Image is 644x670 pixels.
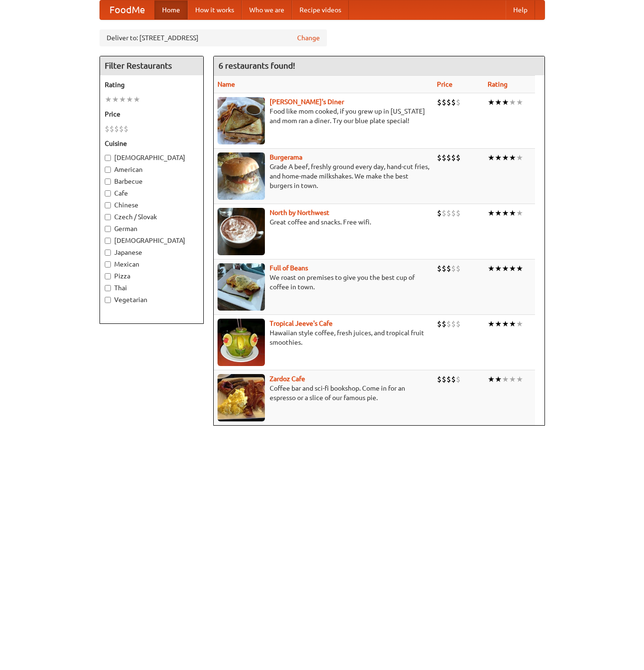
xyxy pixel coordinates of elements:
[502,208,509,218] li: ★
[105,271,199,281] label: Pizza
[124,124,128,134] li: $
[105,177,199,186] label: Barbecue
[442,374,446,384] li: $
[446,208,451,218] li: $
[218,328,429,347] p: Hawaiian style coffee, fresh juices, and tropical fruit smoothies.
[270,153,302,161] a: Burgerama
[509,208,516,218] li: ★
[456,374,461,384] li: $
[218,273,429,292] p: We roast on premises to give you the best cup of coffee in town.
[105,80,199,89] h5: Rating
[100,56,203,75] h4: Filter Restaurants
[446,97,451,107] li: $
[218,263,265,311] img: beans.jpg
[516,374,523,384] li: ★
[218,217,429,227] p: Great coffee and snacks. Free wifi.
[506,0,535,19] a: Help
[495,374,502,384] li: ★
[456,152,461,163] li: $
[502,319,509,329] li: ★
[218,107,429,125] p: Food like mom cooked, if you grew up in [US_STATE] and mom ran a diner. Try our blue plate special!
[105,236,199,245] label: [DEMOGRAPHIC_DATA]
[270,264,308,272] b: Full of Beans
[105,285,111,291] input: Thai
[218,61,295,70] ng-pluralize: 6 restaurants found!
[516,263,523,274] li: ★
[502,374,509,384] li: ★
[437,97,442,107] li: $
[105,155,111,161] input: [DEMOGRAPHIC_DATA]
[105,190,111,197] input: Cafe
[516,319,523,329] li: ★
[218,374,265,421] img: zardoz.jpg
[488,152,495,163] li: ★
[218,97,265,144] img: sallys.jpg
[105,109,199,119] h5: Price
[218,319,265,366] img: jeeves.jpg
[446,263,451,274] li: $
[495,208,502,218] li: ★
[119,94,126,105] li: ★
[119,124,124,134] li: $
[437,208,442,218] li: $
[114,124,119,134] li: $
[488,97,495,107] li: ★
[502,97,509,107] li: ★
[270,98,344,106] a: [PERSON_NAME]'s Diner
[105,238,111,244] input: [DEMOGRAPHIC_DATA]
[270,209,329,216] a: North by Northwest
[292,0,349,19] a: Recipe videos
[105,200,199,210] label: Chinese
[109,124,114,134] li: $
[133,94,140,105] li: ★
[451,319,456,329] li: $
[456,97,461,107] li: $
[509,374,516,384] li: ★
[218,384,429,402] p: Coffee bar and sci-fi bookshop. Come in for an espresso or a slice of our famous pie.
[451,263,456,274] li: $
[105,124,109,134] li: $
[495,152,502,163] li: ★
[456,208,461,218] li: $
[218,162,429,190] p: Grade A beef, freshly ground every day, hand-cut fries, and home-made milkshakes. We make the bes...
[105,261,111,268] input: Mexican
[437,263,442,274] li: $
[488,208,495,218] li: ★
[488,319,495,329] li: ★
[270,320,333,327] a: Tropical Jeeve's Cafe
[437,80,453,88] a: Price
[297,33,320,43] a: Change
[218,208,265,255] img: north.jpg
[105,212,199,222] label: Czech / Slovak
[105,179,111,185] input: Barbecue
[242,0,292,19] a: Who we are
[112,94,119,105] li: ★
[105,94,112,105] li: ★
[270,375,305,383] a: Zardoz Cafe
[516,152,523,163] li: ★
[105,226,111,232] input: German
[442,319,446,329] li: $
[188,0,242,19] a: How it works
[105,214,111,220] input: Czech / Slovak
[509,263,516,274] li: ★
[105,283,199,293] label: Thai
[105,165,199,174] label: American
[105,259,199,269] label: Mexican
[446,319,451,329] li: $
[509,319,516,329] li: ★
[105,273,111,279] input: Pizza
[446,374,451,384] li: $
[437,152,442,163] li: $
[105,250,111,256] input: Japanese
[502,263,509,274] li: ★
[495,263,502,274] li: ★
[218,152,265,200] img: burgerama.jpg
[105,188,199,198] label: Cafe
[446,152,451,163] li: $
[105,139,199,148] h5: Cuisine
[456,319,461,329] li: $
[218,80,235,88] a: Name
